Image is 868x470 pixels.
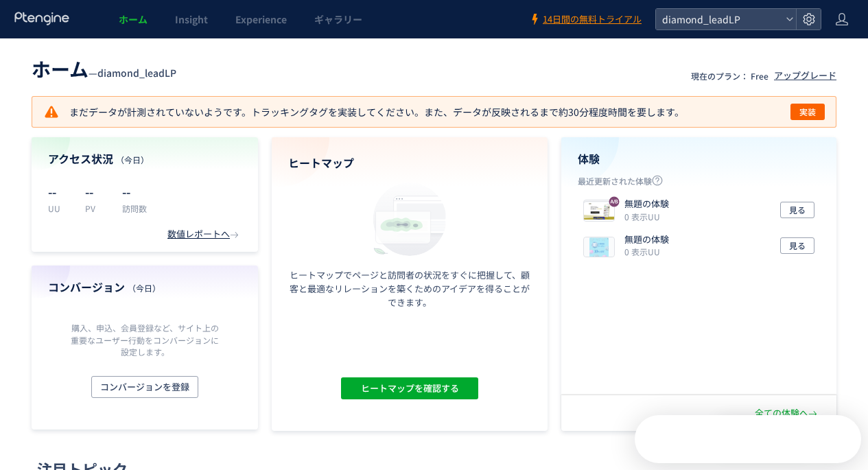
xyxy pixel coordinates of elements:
[122,202,147,214] p: 訪問数
[91,376,198,398] button: コンバージョンを登録
[43,104,684,120] p: まだデータが計測されていないようです。トラッキングタグを実装してください。また、データが反映されるまで約30分程度時間を要します。
[288,268,531,309] p: ヒートマップでページと訪問者の状況をすぐに把握して、顧客と最適なリレーションを築くためのアイデアを得ることができます。
[584,202,614,221] img: b010f4e0cff5e40974b61488d21f4bca1756446413664.jpeg
[341,377,478,399] button: ヒートマップを確認する
[789,237,806,254] span: 見る
[67,322,222,357] p: 購入、申込、会員登録など、サイト上の重要なユーザー行動をコンバージョンに設定します。
[32,55,176,82] div: —
[116,154,149,165] span: （今日）
[360,377,458,399] span: ヒートマップを確認する
[100,376,189,398] span: コンバージョンを登録
[85,202,106,214] p: PV
[128,282,161,294] span: （今日）
[32,55,89,82] span: ホーム
[578,175,821,192] p: 最近更新された体験
[48,151,242,167] h4: アクセス状況
[543,13,642,26] span: 14日間の無料トライアル
[119,12,148,26] span: ホーム
[624,198,669,211] p: 無題の体験
[790,104,825,120] button: 実装
[789,202,806,218] span: 見る
[799,104,816,120] span: 実装
[97,66,176,80] span: diamond_leadLP
[774,69,836,82] div: アップグレード
[755,407,820,420] div: 全ての体験へ
[658,9,780,30] span: diamond_leadLP
[48,202,69,214] p: UU
[584,237,614,257] img: 3c8e04803c780b496ec28ed76af45a371756444903579.png
[48,180,69,202] p: --
[288,155,531,171] h4: ヒートマップ
[578,151,821,167] h4: 体験
[624,211,660,222] i: 0 表示UU
[85,180,106,202] p: --
[314,12,362,26] span: ギャラリー
[48,279,242,295] h4: コンバージョン
[624,246,660,257] i: 0 表示UU
[780,237,814,254] button: 見る
[122,180,147,202] p: --
[167,228,242,241] div: 数値レポートへ
[635,415,861,463] iframe: Intercom live chat ディスカバリーランチャー
[624,233,669,246] p: 無題の体験
[235,12,287,26] span: Experience
[780,202,814,218] button: 見る
[175,12,208,26] span: Insight
[529,13,642,26] a: 14日間の無料トライアル
[691,70,769,82] p: 現在のプラン： Free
